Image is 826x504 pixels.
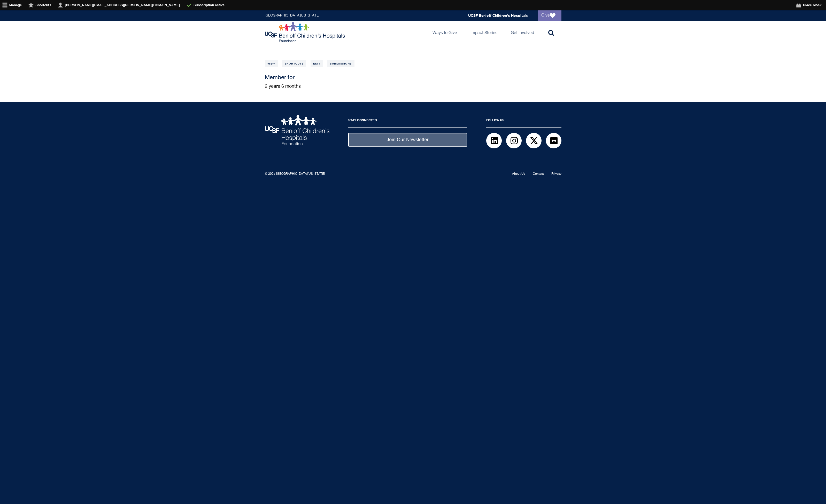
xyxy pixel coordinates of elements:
[507,21,538,44] a: Get Involved
[348,115,467,128] h2: Stay Connected
[348,133,467,147] a: Join Our Newsletter
[533,172,544,175] a: Contact
[311,60,323,67] a: Edit
[265,22,346,43] img: Logo for UCSF Benioff Children's Hospitals Foundation
[265,172,325,175] small: © 2025 [GEOGRAPHIC_DATA][US_STATE]
[486,115,561,128] h2: Follow Us
[512,172,525,175] a: About Us
[265,115,329,145] img: UCSF Benioff Children's Hospitals
[265,75,561,81] h4: Member for
[265,60,278,67] a: View
[428,21,461,44] a: Ways to Give
[327,60,354,67] a: Submissions
[468,13,528,18] a: UCSF Benioff Children's Hospitals
[466,21,501,44] a: Impact Stories
[282,60,306,67] a: Shortcuts
[265,75,561,89] div: 2 years 6 months
[538,10,561,21] a: Give
[265,14,319,17] a: [GEOGRAPHIC_DATA][US_STATE]
[551,172,561,175] a: Privacy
